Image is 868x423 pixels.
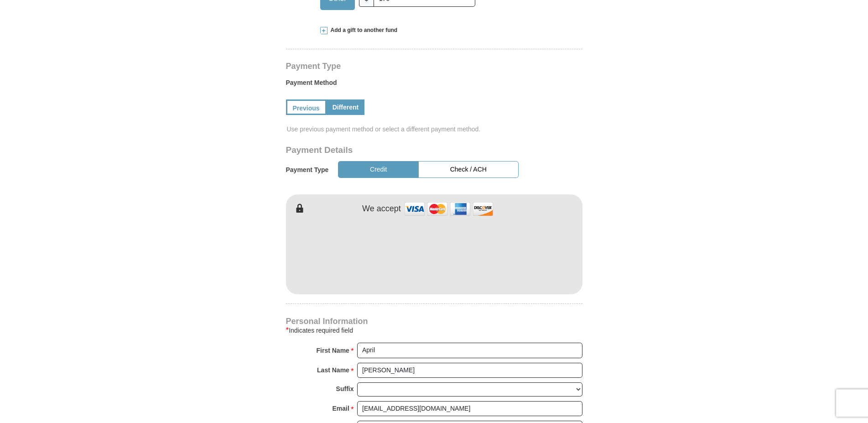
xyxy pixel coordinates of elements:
[333,402,349,415] strong: Email
[286,99,327,115] a: Previous
[286,78,582,92] label: Payment Method
[327,26,398,34] span: Add a gift to another fund
[317,364,349,376] strong: Last Name
[286,325,582,336] div: Indicates required field
[362,204,401,214] h4: We accept
[286,63,582,70] h4: Payment Type
[336,382,354,395] strong: Suffix
[286,318,582,325] h4: Personal Information
[327,99,365,115] a: Different
[286,145,519,156] h3: Payment Details
[338,161,419,178] button: Credit
[403,199,494,219] img: credit cards accepted
[287,125,583,134] span: Use previous payment method or select a different payment method.
[286,166,329,174] h5: Payment Type
[418,161,518,178] button: Check / ACH
[317,344,349,357] strong: First Name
